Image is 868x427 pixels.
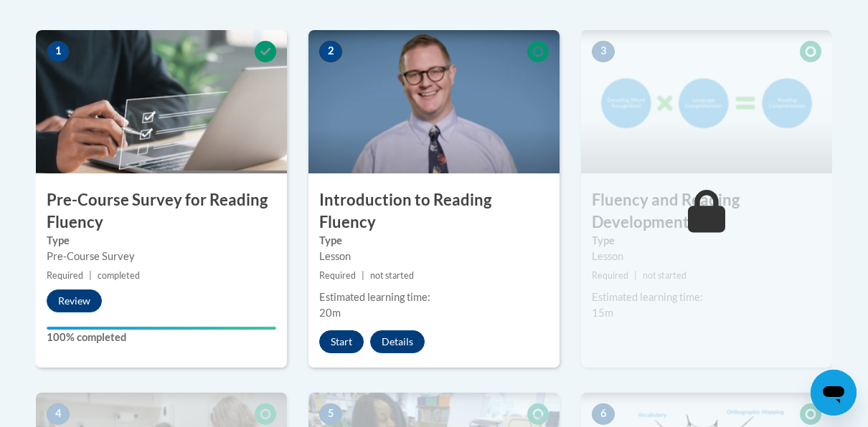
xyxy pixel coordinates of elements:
[362,270,364,281] span: |
[319,330,364,353] button: Start
[319,270,356,281] span: Required
[592,307,613,319] span: 15m
[592,270,628,281] span: Required
[36,189,287,234] h3: Pre-Course Survey for Reading Fluency
[98,270,140,281] span: completed
[319,307,341,319] span: 20m
[89,270,92,281] span: |
[319,41,342,62] span: 2
[319,233,549,249] label: Type
[581,189,832,234] h3: Fluency and Reading Development
[592,41,615,62] span: 3
[47,233,276,249] label: Type
[592,403,615,425] span: 6
[581,30,832,173] img: Course Image
[592,289,821,305] div: Estimated learning time:
[47,41,70,62] span: 1
[47,327,276,330] div: Your progress
[47,289,102,312] button: Review
[592,249,821,264] div: Lesson
[319,249,549,264] div: Lesson
[47,403,70,425] span: 4
[47,249,276,264] div: Pre-Course Survey
[643,270,687,281] span: not started
[319,403,342,425] span: 5
[319,289,549,305] div: Estimated learning time:
[36,30,287,173] img: Course Image
[370,330,425,353] button: Details
[47,330,276,345] label: 100% completed
[47,270,83,281] span: Required
[308,30,560,173] img: Course Image
[592,233,821,249] label: Type
[308,189,560,234] h3: Introduction to Reading Fluency
[370,270,414,281] span: not started
[811,370,857,416] iframe: Button to launch messaging window
[634,270,637,281] span: |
